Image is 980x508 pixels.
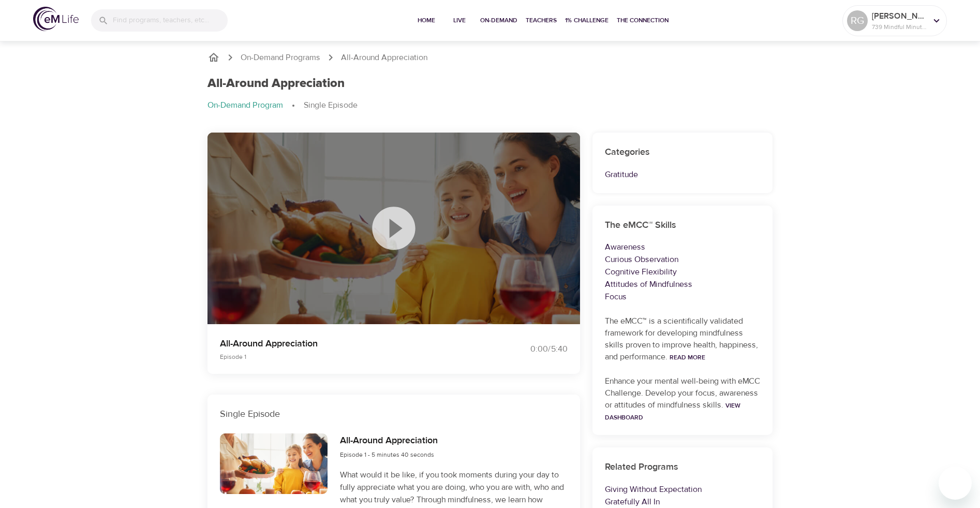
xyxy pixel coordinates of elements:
input: Find programs, teachers, etc... [113,9,228,32]
p: On-Demand Program [207,99,283,111]
span: On-Demand [480,15,517,26]
span: 1% Challenge [565,15,608,26]
a: Giving Without Expectation [605,484,702,495]
p: Cognitive Flexibility [605,266,760,278]
span: The Connection [617,15,669,26]
p: Curious Observation [605,253,760,266]
h6: Categories [605,145,760,160]
p: The eMCC™ is a scientifically validated framework for developing mindfulness skills proven to imp... [605,315,760,363]
nav: breadcrumb [207,99,773,112]
span: Teachers [526,15,557,26]
a: Read More [670,353,705,361]
span: Live [447,15,472,26]
span: Home [414,15,439,26]
a: Gratefully All In [605,497,660,507]
h1: All-Around Appreciation [207,76,345,91]
p: All-Around Appreciation [341,52,427,64]
h6: All-Around Appreciation [340,433,438,448]
img: logo [33,7,79,31]
h6: The eMCC™ Skills [605,218,760,233]
h6: Related Programs [605,460,760,475]
div: 0:00 / 5:40 [490,343,568,355]
p: Gratitude [605,168,760,181]
p: [PERSON_NAME] [872,10,927,22]
p: Awareness [605,241,760,253]
div: RG [847,10,868,31]
p: All-Around Appreciation [220,337,478,351]
nav: breadcrumb [207,51,773,64]
p: Focus [605,291,760,303]
iframe: Button to launch messaging window [939,467,972,500]
p: 739 Mindful Minutes [872,22,927,32]
a: On-Demand Programs [241,52,320,64]
p: Single Episode [220,407,568,421]
p: Enhance your mental well-being with eMCC Challenge. Develop your focus, awareness or attitudes of... [605,375,760,423]
span: Episode 1 - 5 minutes 40 seconds [340,451,434,459]
p: Attitudes of Mindfulness [605,278,760,291]
p: Single Episode [304,99,358,111]
a: View Dashboard [605,401,740,422]
p: Episode 1 [220,352,478,361]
